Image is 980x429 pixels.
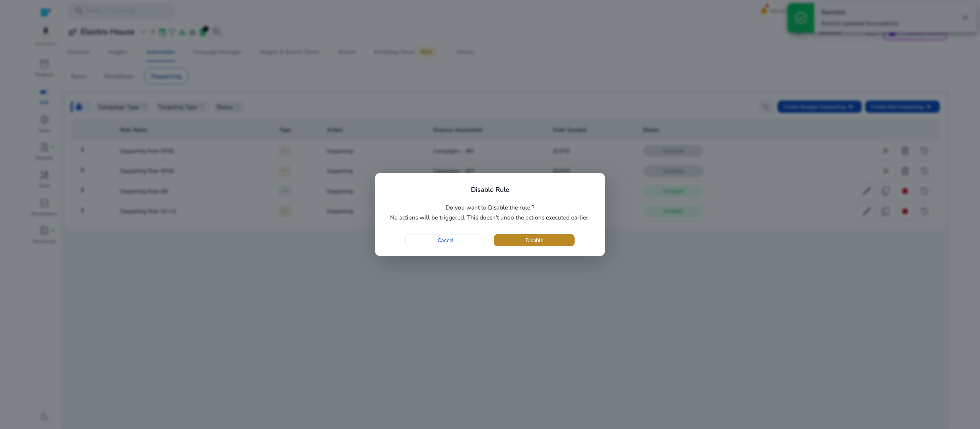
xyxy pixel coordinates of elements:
[526,236,543,244] span: Disable
[405,234,486,246] button: Cancel
[494,234,575,246] button: Disable
[471,186,509,194] h4: Disable Rule
[438,236,454,244] span: Cancel
[385,203,595,223] p: Do you want to Disable the rule ? No actions will be triggered. This doesn't undo the actions exe...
